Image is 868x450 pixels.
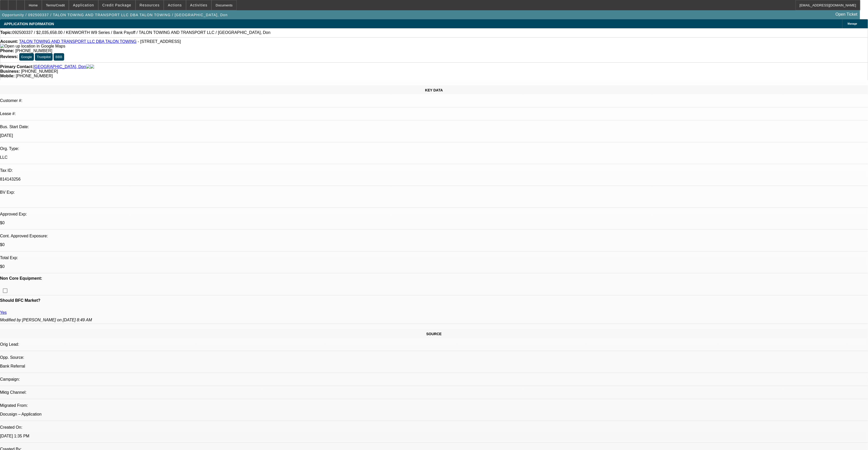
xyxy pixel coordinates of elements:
[426,332,442,336] span: SOURCE
[168,3,182,7] span: Actions
[90,64,94,69] img: linkedin-icon.png
[35,53,52,61] button: Trustpilot
[2,13,228,17] span: Opportunity / 092500337 / TALON TOWING AND TRANSPORT LLC DBA TALON TOWING / [GEOGRAPHIC_DATA], Don
[0,30,12,35] strong: Topic:
[0,74,15,78] strong: Mobile:
[19,53,34,61] button: Google
[21,69,58,73] span: [PHONE_NUMBER]
[834,10,860,19] a: Open Ticket
[138,39,181,44] span: - [STREET_ADDRESS]
[0,69,20,73] strong: Business:
[102,3,131,7] span: Credit Package
[425,88,443,92] span: KEY DATA
[4,22,54,26] span: APPLICATION INFORMATION
[99,0,135,10] button: Credit Package
[15,49,52,53] span: [PHONE_NUMBER]
[16,74,53,78] span: [PHONE_NUMBER]
[0,44,65,48] a: View Google Maps
[0,44,65,49] img: Open up location in Google Maps
[69,0,98,10] button: Application
[19,39,137,44] a: TALON TOWING AND TRANSPORT LLC DBA TALON TOWING
[0,64,33,69] strong: Primary Contact:
[0,54,18,59] strong: Reviews:
[848,22,857,25] span: Manage
[140,3,160,7] span: Resources
[73,3,94,7] span: Application
[33,64,86,69] a: [GEOGRAPHIC_DATA], Don
[54,53,64,61] button: BBB
[12,30,271,35] span: 092500337 / $2,035,658.00 / KENWORTH W9 Series / Bank Payoff / TALON TOWING AND TRANSPORT LLC / [...
[164,0,186,10] button: Actions
[0,49,14,53] strong: Phone:
[0,39,18,44] strong: Account:
[186,0,211,10] button: Activities
[136,0,163,10] button: Resources
[190,3,208,7] span: Activities
[86,64,90,69] img: facebook-icon.png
